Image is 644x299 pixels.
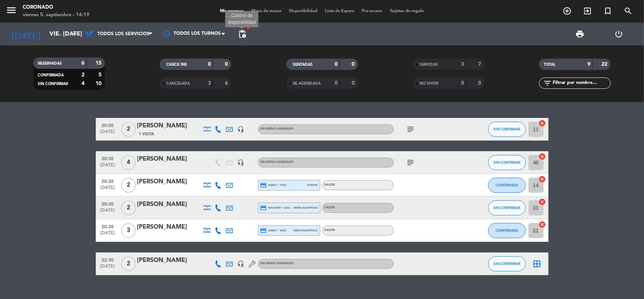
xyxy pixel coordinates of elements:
span: SALON [324,183,335,186]
span: amex * 7002 [260,182,287,189]
div: [PERSON_NAME] [137,121,201,131]
span: 20:00 [98,121,117,129]
span: [DATE] [98,264,117,273]
span: [DATE] [98,231,117,239]
span: Mapa de mesas [247,9,285,13]
span: 20:30 [98,154,117,163]
strong: 10 [95,81,103,86]
span: CANCELADA [166,82,190,85]
span: mercadopago [294,228,318,233]
i: [DATE] [6,26,46,42]
strong: 22 [602,62,609,67]
i: add_circle_outline [563,6,572,15]
button: CONFIRMADA [488,178,526,193]
i: search [624,6,633,15]
strong: 15 [95,60,103,66]
span: Todos los servicios [97,31,149,37]
strong: 0 [335,81,338,86]
div: Control de disponibilidad [225,11,258,28]
span: SALON [324,206,335,209]
div: [PERSON_NAME] [137,177,201,187]
strong: 0 [208,62,211,67]
span: Lista de Espera [321,9,358,13]
strong: 6 [81,60,85,66]
span: SALON [324,229,335,232]
div: [PERSON_NAME] [137,154,201,164]
input: Filtrar por nombre... [552,79,610,87]
span: RE AGENDADA [293,82,321,85]
span: Pre-acceso [358,9,386,13]
div: LOG OUT [599,23,638,45]
span: SIN CONFIRMAR [493,160,520,164]
button: SIN CONFIRMAR [488,200,526,215]
span: Mis reservas [216,9,247,13]
strong: 4 [81,81,85,86]
span: [DATE] [98,129,117,138]
span: [DATE] [98,208,117,217]
i: power_settings_new [615,29,624,39]
span: CONFIRMADA [496,228,518,232]
i: headset_mic [238,260,244,267]
span: print [576,29,585,39]
span: Sin menú asignado [260,161,294,164]
span: Sin menú asignado [260,127,294,130]
span: SIN CONFIRMAR [493,206,520,210]
i: headset_mic [238,159,244,166]
strong: 3 [208,81,211,86]
i: subject [406,125,415,134]
span: 3 [121,223,136,238]
span: SIN CONFIRMAR [493,262,520,266]
span: Sin menú asignado [260,262,294,265]
i: menu [6,5,17,16]
span: RESERVADAS [38,62,62,65]
span: pending_actions [238,29,247,39]
span: mercadopago [294,205,318,210]
span: 2 [121,200,136,215]
span: 2 [121,256,136,271]
span: CHECK INS [166,63,187,67]
i: arrow_drop_down [70,29,79,39]
i: credit_card [260,182,267,189]
strong: 0 [352,62,356,67]
strong: 0 [225,62,230,67]
button: SIN CONFIRMAR [488,122,526,137]
div: Coronado [23,4,89,11]
div: [PERSON_NAME] [137,256,201,265]
i: credit_card [260,227,267,234]
i: exit_to_app [583,6,592,15]
strong: 3 [461,62,464,67]
span: 20:30 [98,199,117,208]
span: 2 [121,178,136,193]
i: cancel [539,119,546,127]
span: [DATE] [98,185,117,194]
span: SIN CONFIRMAR [493,127,520,131]
span: Disponibilidad [285,9,321,13]
strong: 0 [335,62,338,67]
span: [DATE] [98,163,117,171]
strong: 7 [478,62,483,67]
span: CONFIRMADA [38,73,64,77]
span: 20:30 [98,177,117,185]
i: cancel [539,221,546,228]
i: filter_list [543,79,552,88]
span: amex * 1001 [260,227,287,234]
span: 2 [121,122,136,137]
span: NO SHOW [420,82,439,85]
span: 1 Visita [139,131,154,137]
span: 4 [121,155,136,170]
button: CONFIRMADA [488,223,526,238]
span: master * 1521 [260,204,291,211]
div: viernes 5. septiembre - 14:19 [23,11,89,19]
span: SIN CONFIRMAR [38,82,68,86]
span: SENTADAS [293,63,313,67]
span: TOTAL [544,63,555,67]
i: turned_in_not [603,6,612,15]
strong: 0 [461,81,464,86]
span: 20:30 [98,222,117,231]
div: [PERSON_NAME] [137,222,201,232]
i: cancel [539,198,546,206]
button: SIN CONFIRMAR [488,256,526,271]
span: CONFIRMADA [496,183,518,187]
span: stripe [307,183,318,187]
strong: 0 [352,81,356,86]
